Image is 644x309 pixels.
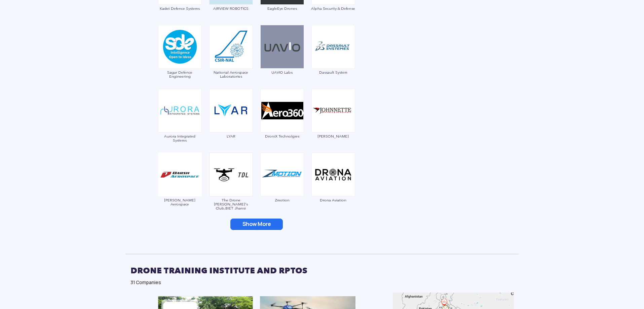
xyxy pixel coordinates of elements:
span: AIRVIEW ROBOTICS [209,6,253,10]
a: Zmotion [260,171,304,202]
img: img_uavio.png [260,25,304,69]
a: Sagar Defence Engineering [158,43,202,78]
h2: DRONE TRAINING INSTITUTE AND RPTOS [130,262,514,279]
a: Drona Aviation [311,171,355,202]
span: UAVIO Labs [260,70,304,74]
a: DroniX Technolgies [260,107,304,138]
span: Sagar Defence Engineering [158,70,202,78]
a: LYAR [209,107,253,138]
img: ic_dassaultsystems.png [311,25,355,69]
button: Show More [230,219,283,230]
a: [PERSON_NAME] Aerospace [158,171,202,206]
span: Zmotion [260,198,304,202]
img: img_lyar.png [209,89,253,132]
span: Alpha Security & Defense [311,6,355,10]
img: ic_sagardefence.png [158,25,202,69]
img: drona-maps.png [311,153,355,196]
span: National Aerospace Laboratories [209,70,253,78]
a: The Drone [PERSON_NAME]'s Club,BIET Jhansi [209,171,253,210]
span: Kadet Defence Systems [158,6,202,10]
img: ic_johnnette.png [311,89,355,132]
span: EagleEye Drones [260,6,304,10]
span: DroniX Technolgies [260,134,304,138]
span: The Drone [PERSON_NAME]'s Club,BIET Jhansi [209,198,253,210]
a: Dassault System [311,43,355,74]
span: [PERSON_NAME] [311,134,355,138]
span: Aurora Integrated Systems [158,134,202,142]
img: ic_zmotion.png [260,153,304,196]
span: [PERSON_NAME] Aerospace [158,198,202,206]
a: National Aerospace Laboratories [209,43,253,78]
img: ic_aurora.png [158,89,202,132]
span: Drona Aviation [311,198,355,202]
img: ic_thedronelearners.png [209,153,253,196]
img: ic_aero360.png [260,89,304,132]
span: Dassault System [311,70,355,74]
a: UAVIO Labs [260,43,304,74]
span: LYAR [209,134,253,138]
a: Aurora Integrated Systems [158,107,202,142]
img: img_darsh.png [158,153,202,196]
img: ic_nationalaerospace.png [209,25,253,69]
div: 31 Companies [130,279,514,286]
a: [PERSON_NAME] [311,107,355,138]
